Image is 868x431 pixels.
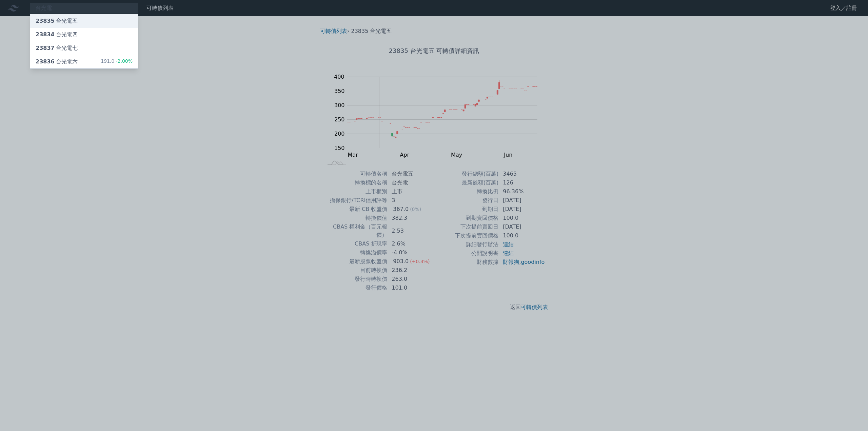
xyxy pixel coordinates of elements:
[30,14,138,28] a: 23835台光電五
[30,28,138,41] a: 23834台光電四
[101,58,133,66] div: 191.0
[36,45,55,51] span: 23837
[114,58,133,64] span: -2.00%
[36,58,78,66] div: 台光電六
[30,55,138,68] a: 23836台光電六 191.0-2.00%
[36,31,78,39] div: 台光電四
[36,31,55,38] span: 23834
[30,41,138,55] a: 23837台光電七
[36,18,55,24] span: 23835
[36,17,78,25] div: 台光電五
[36,58,55,65] span: 23836
[36,44,78,52] div: 台光電七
